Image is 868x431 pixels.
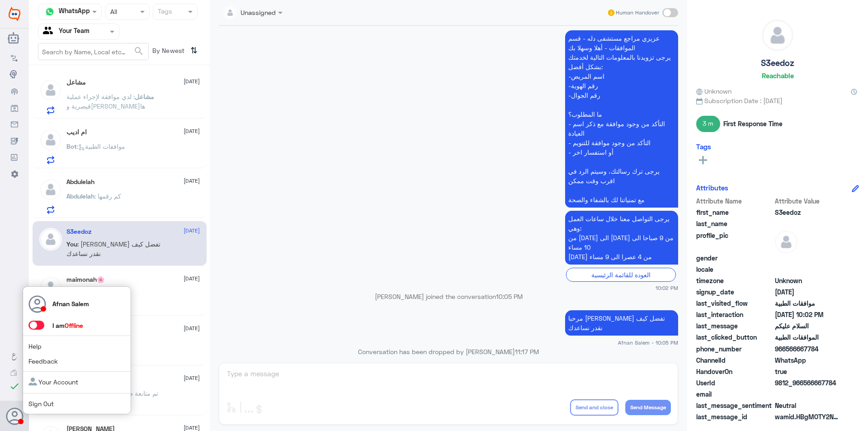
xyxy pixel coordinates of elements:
[66,228,91,236] h5: S3eedoz
[133,44,144,59] button: search
[696,355,773,365] span: ChannelId
[66,79,86,86] h5: مشاعل
[696,253,773,263] span: gender
[723,119,783,128] span: First Response Time
[66,240,160,257] span: : [PERSON_NAME] تفضل كيف نقدر نساعدك
[9,381,20,392] i: check
[94,192,121,200] span: : كم رقمها
[696,219,773,228] span: last_name
[696,96,859,105] span: Subscription Date : [DATE]
[696,265,773,274] span: locale
[565,30,678,208] p: 31/8/2025, 10:02 PM
[696,401,773,410] span: last_message_sentiment
[39,276,62,298] img: defaultAdmin.png
[156,6,172,18] div: Tags
[184,177,200,185] span: [DATE]
[775,389,840,399] span: null
[28,400,54,407] a: Sign Out
[149,43,187,61] span: By Newest
[570,399,618,416] button: Send and close
[656,284,678,292] span: 10:02 PM
[696,367,773,376] span: HandoverOn
[696,184,728,192] h6: Attributes
[28,357,58,365] a: Feedback
[39,178,62,201] img: defaultAdmin.png
[65,322,83,329] span: Offline
[775,265,840,274] span: null
[775,401,840,410] span: 0
[775,298,840,308] span: موافقات الطبية
[696,298,773,308] span: last_visited_flow
[775,276,840,285] span: Unknown
[39,128,62,151] img: defaultAdmin.png
[6,407,23,425] button: Avatar
[762,20,793,51] img: defaultAdmin.png
[565,211,678,265] p: 31/8/2025, 10:02 PM
[775,355,840,365] span: 2
[28,342,42,350] a: Help
[696,389,773,399] span: email
[775,412,840,422] span: wamid.HBgMOTY2NTY2NjY3Nzg0FQIAEhggQzY2Q0ZEMDYzOTFFNkMzQ0ZFOEQzOEEzMDY5RTEwMzAA
[762,71,794,80] h6: Reachable
[66,240,77,248] span: You
[775,208,840,217] span: S3eedoz
[28,378,78,386] a: Your Account
[66,178,94,186] h5: Abdulelah
[66,276,104,284] h5: maimonah🌸
[66,142,77,150] span: Bot
[775,310,840,319] span: 2025-08-31T19:02:42.058Z
[43,25,57,38] img: yourTeam.svg
[184,275,200,283] span: [DATE]
[696,231,773,251] span: profile_pic
[696,208,773,217] span: first_name
[184,227,200,235] span: [DATE]
[775,321,840,331] span: السلام عليكم
[775,196,840,206] span: Attribute Value
[38,43,148,60] input: Search by Name, Local etc…
[52,299,89,308] p: Afnan Salem
[616,9,659,17] span: Human Handover
[625,400,671,415] button: Send Message
[9,7,20,21] img: Widebot Logo
[190,43,198,58] i: ⇅
[696,116,720,132] span: 3 m
[39,79,62,101] img: defaultAdmin.png
[696,276,773,285] span: timezone
[566,268,676,282] div: العودة للقائمة الرئيسية
[43,5,57,19] img: whatsapp.png
[515,348,539,355] span: 11:17 PM
[66,93,145,110] span: : لدي موافقة لإجراء عملية قيصرية و[PERSON_NAME]ها
[696,142,711,151] h6: Tags
[696,332,773,342] span: last_clicked_button
[52,322,83,329] span: I am
[184,77,200,85] span: [DATE]
[66,128,87,136] h5: ام اديب
[775,231,797,253] img: defaultAdmin.png
[696,196,773,206] span: Attribute Name
[696,287,773,297] span: signup_date
[775,253,840,263] span: null
[775,332,840,342] span: الموافقات الطبية
[184,127,200,135] span: [DATE]
[775,378,840,388] span: 9812_966566667784
[39,228,62,251] img: defaultAdmin.png
[696,378,773,388] span: UserId
[496,293,523,300] span: 10:05 PM
[184,374,200,382] span: [DATE]
[219,347,678,356] p: Conversation has been dropped by [PERSON_NAME]
[775,344,840,354] span: 966566667784
[565,310,678,336] p: 31/8/2025, 10:05 PM
[77,142,125,150] span: : موافقات الطبية
[696,344,773,354] span: phone_number
[133,46,144,57] span: search
[135,93,154,100] span: مشاعل
[696,86,731,96] span: Unknown
[184,324,200,332] span: [DATE]
[618,339,678,346] span: Afnan Salem - 10:05 PM
[761,58,794,68] h5: S3eedoz
[696,412,773,422] span: last_message_id
[696,321,773,331] span: last_message
[219,292,678,301] p: [PERSON_NAME] joined the conversation
[775,287,840,297] span: 2025-08-31T18:59:45.423Z
[775,367,840,376] span: true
